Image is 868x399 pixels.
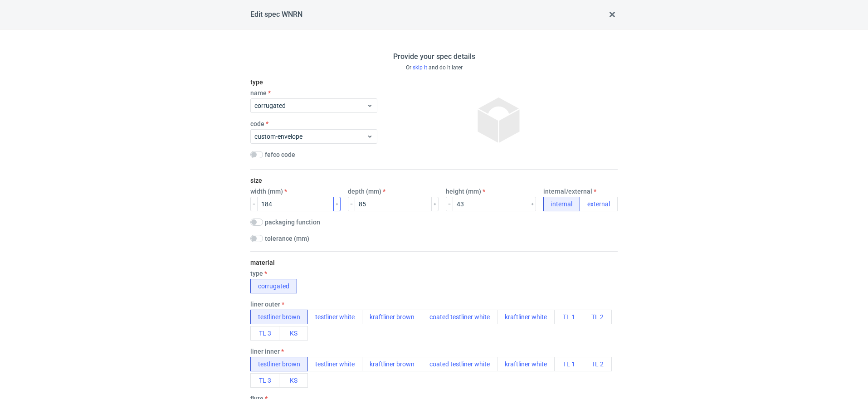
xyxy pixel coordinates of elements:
[446,188,485,195] label: height (mm)
[307,357,362,371] button: testliner white
[250,348,284,355] label: liner inner
[406,64,463,71] span: Or and do it later
[250,357,308,371] button: testliner brown
[422,310,497,324] button: coated testliner white
[250,326,279,341] button: TL 3
[279,373,308,388] button: KS
[543,197,580,211] button: internal
[355,197,431,211] input: mm
[250,89,271,97] label: name
[477,97,522,143] img: Preview not available
[583,310,612,324] button: TL 2
[250,270,267,277] label: type
[254,101,366,110] span: corrugated
[265,151,295,158] label: fefco code
[250,279,297,293] button: corrugated
[422,357,497,371] button: coated testliner white
[497,310,555,324] button: kraftliner white
[362,310,422,324] button: kraftliner brown
[250,373,279,388] button: TL 3
[279,326,308,341] button: KS
[580,197,618,211] button: external
[497,357,555,371] button: kraftliner white
[250,78,263,86] label: type
[250,177,262,184] label: size
[250,310,308,324] button: testliner brown
[583,357,612,371] button: TL 2
[250,301,284,308] label: liner outer
[254,132,366,141] span: custom-envelope
[265,219,320,226] label: packaging function
[554,357,583,371] button: TL 1
[348,188,385,195] label: depth (mm)
[543,188,596,195] label: internal/external
[362,357,422,371] button: kraftliner brown
[257,197,334,211] input: mm
[413,64,427,71] a: skip it
[250,259,275,266] label: material
[453,197,529,211] input: mm
[265,235,309,242] label: tolerance (mm)
[307,310,362,324] button: testliner white
[250,120,268,127] label: code
[554,310,583,324] button: TL 1
[250,188,287,195] label: width (mm)
[250,51,618,62] h2: Provide your spec details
